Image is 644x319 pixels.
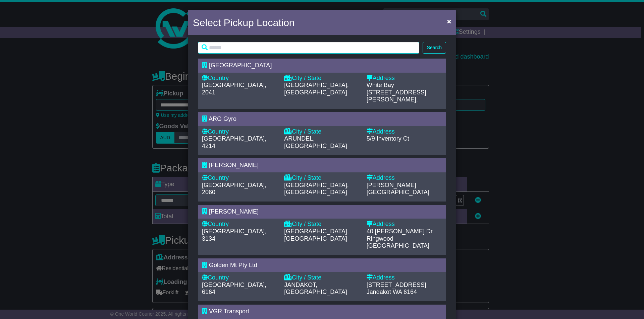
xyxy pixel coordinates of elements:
div: Country [202,221,277,228]
div: Address [367,174,442,182]
span: [GEOGRAPHIC_DATA], [GEOGRAPHIC_DATA] [284,82,348,96]
span: VGR Transport [209,308,249,315]
div: Address [367,221,442,228]
span: [GEOGRAPHIC_DATA], 4214 [202,135,266,149]
span: ARUNDEL, [GEOGRAPHIC_DATA] [284,135,347,149]
div: City / State [284,75,360,82]
button: Close [444,14,454,28]
span: [STREET_ADDRESS] [367,282,426,288]
span: [PERSON_NAME] [209,208,259,215]
span: 5/9 Inventory Ct [367,135,409,142]
h4: Select Pickup Location [193,15,295,30]
div: Address [367,274,442,282]
span: [GEOGRAPHIC_DATA], 6164 [202,282,266,296]
span: Golden Mt Pty Ltd [209,262,257,268]
div: Country [202,174,277,182]
div: City / State [284,274,360,282]
button: Search [423,42,446,54]
div: City / State [284,128,360,136]
div: Address [367,75,442,82]
div: Address [367,128,442,136]
div: Country [202,128,277,136]
span: [PERSON_NAME] [367,182,416,188]
span: [GEOGRAPHIC_DATA] [209,62,272,69]
div: City / State [284,174,360,182]
span: [GEOGRAPHIC_DATA], 3134 [202,228,266,242]
span: [GEOGRAPHIC_DATA], 2041 [202,82,266,96]
span: ARG Gyro [209,115,236,122]
span: × [447,17,451,25]
span: [PERSON_NAME] [209,162,259,168]
span: [GEOGRAPHIC_DATA], [GEOGRAPHIC_DATA] [284,182,348,196]
div: Country [202,274,277,282]
span: [GEOGRAPHIC_DATA], 2060 [202,182,266,196]
span: Ringwood [GEOGRAPHIC_DATA] [367,235,429,249]
span: [GEOGRAPHIC_DATA], [GEOGRAPHIC_DATA] [284,228,348,242]
span: [GEOGRAPHIC_DATA] [367,189,429,195]
span: Jandakot WA 6164 [367,289,417,295]
span: White Bay [STREET_ADDRESS][PERSON_NAME], [367,82,426,103]
div: City / State [284,221,360,228]
span: JANDAKOT, [GEOGRAPHIC_DATA] [284,282,347,296]
span: 40 [PERSON_NAME] Dr [367,228,433,235]
div: Country [202,75,277,82]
